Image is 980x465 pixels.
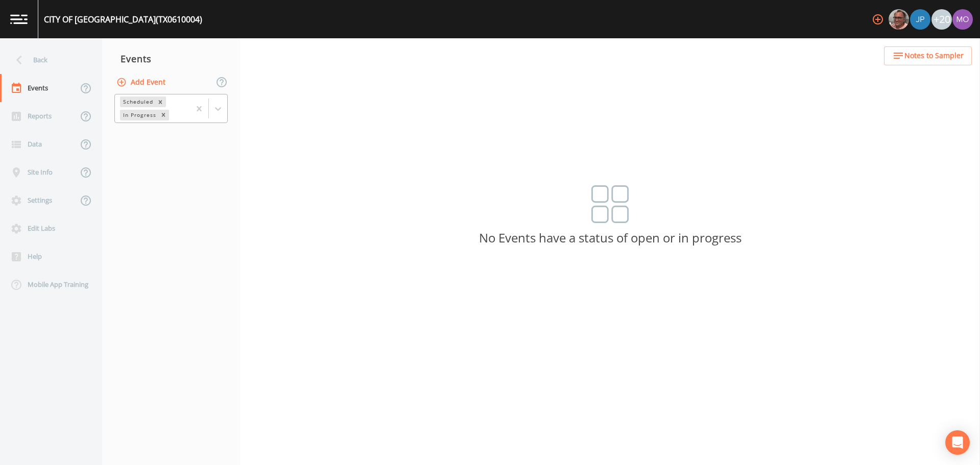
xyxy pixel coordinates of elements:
div: Events [102,46,240,71]
div: In Progress [120,110,158,120]
span: Notes to Sampler [904,50,964,62]
div: Open Intercom Messenger [945,430,970,455]
img: 41241ef155101aa6d92a04480b0d0000 [910,9,930,30]
img: svg%3e [591,185,629,223]
button: Notes to Sampler [884,46,972,65]
img: e2d790fa78825a4bb76dcb6ab311d44c [889,9,909,30]
div: Scheduled [120,96,155,107]
div: Remove Scheduled [155,96,166,107]
img: 4e251478aba98ce068fb7eae8f78b90c [952,9,973,30]
div: Mike Franklin [888,9,910,30]
p: No Events have a status of open or in progress [240,233,980,242]
div: Remove In Progress [158,110,169,120]
button: Add Event [114,73,170,92]
div: CITY OF [GEOGRAPHIC_DATA] (TX0610004) [44,13,202,26]
div: +20 [931,9,952,30]
div: Joshua gere Paul [910,9,931,30]
img: logo [10,14,28,24]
